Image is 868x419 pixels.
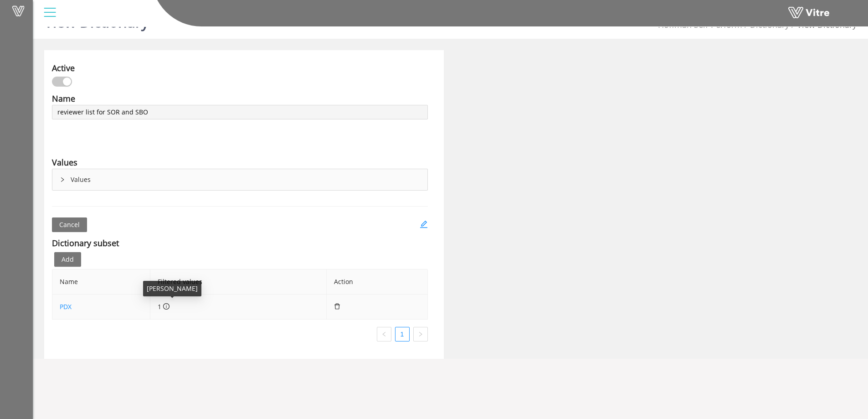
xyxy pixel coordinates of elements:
[395,327,410,341] li: 1
[381,331,387,337] span: left
[60,177,65,182] span: right
[334,303,340,310] span: delete
[327,269,427,295] th: Action
[420,217,428,232] a: edit
[420,220,428,228] span: edit
[418,331,423,337] span: right
[52,237,119,249] div: Dictionary subset
[52,217,87,232] button: Cancel
[52,62,75,74] div: Active
[377,327,391,341] li: Previous Page
[377,327,391,341] button: left
[158,302,169,311] span: 1
[52,269,150,295] th: Name
[52,92,75,105] div: Name
[150,269,327,295] th: Filtered values
[62,254,74,264] span: Add
[52,156,77,169] div: Values
[163,303,169,310] span: info-circle
[413,327,428,341] button: right
[52,105,428,119] input: Name
[395,327,409,341] a: 1
[54,252,81,267] button: Add
[52,169,427,190] div: rightValues
[60,302,72,311] a: PDX
[143,281,201,296] div: [PERSON_NAME]
[413,327,428,341] li: Next Page
[59,220,80,230] span: Cancel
